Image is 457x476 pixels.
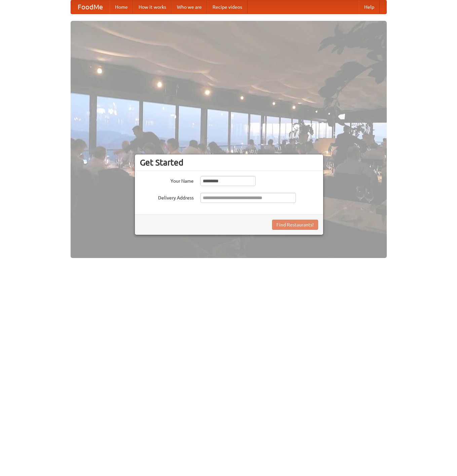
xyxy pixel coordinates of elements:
[140,176,194,184] label: Your Name
[110,0,133,14] a: Home
[140,157,318,168] h3: Get Started
[172,0,207,14] a: Who we are
[140,193,194,201] label: Delivery Address
[133,0,172,14] a: How it works
[207,0,247,14] a: Recipe videos
[359,0,380,14] a: Help
[71,0,110,14] a: FoodMe
[272,220,318,230] button: Find Restaurants!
